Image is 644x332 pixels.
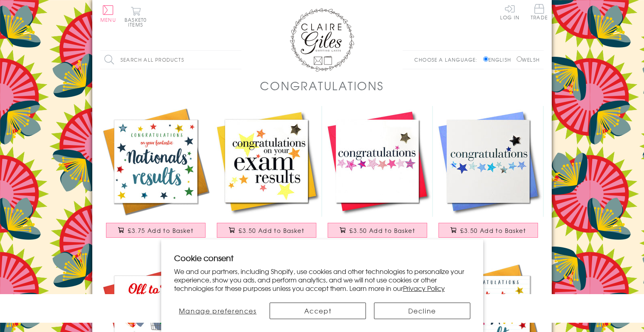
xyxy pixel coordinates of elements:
button: £3.50 Add to Basket [328,223,428,238]
input: Search [233,51,241,69]
span: Trade [531,4,548,20]
button: Menu [100,5,116,22]
span: 0 items [128,16,147,28]
button: Manage preferences [174,303,262,319]
img: Congratulations Card, Blue Stars, Embellished with a padded star [433,106,544,217]
h2: Cookie consent [174,252,470,264]
span: £3.75 Add to Basket [128,226,193,234]
img: Congratulations Card, exam results, Embellished with a padded star [211,106,322,217]
a: Congratulations Card, exam results, Embellished with a padded star £3.50 Add to Basket [211,106,322,246]
p: We and our partners, including Shopify, use cookies and other technologies to personalize your ex... [174,267,470,292]
a: Congratulations Card, Pink Stars, Embellished with a padded star £3.50 Add to Basket [322,106,433,246]
input: Search all products [100,51,241,69]
label: Welsh [517,56,540,63]
p: Choose a language: [414,56,482,63]
img: Congratulations National Exam Results Card, Star, Embellished with pompoms [100,106,211,217]
button: Basket0 items [125,6,147,27]
button: £3.50 Add to Basket [438,223,538,238]
label: English [483,56,515,63]
button: Decline [374,303,470,319]
button: Accept [270,303,366,319]
span: £3.50 Add to Basket [239,226,304,234]
span: Menu [100,16,116,23]
button: £3.50 Add to Basket [217,223,317,238]
h1: Congratulations [260,77,384,94]
img: Claire Giles Greetings Cards [290,8,354,72]
a: Congratulations Card, Blue Stars, Embellished with a padded star £3.50 Add to Basket [433,106,544,246]
input: Welsh [517,56,522,62]
a: Privacy Policy [403,283,445,293]
a: Log In [500,4,519,20]
img: Congratulations Card, Pink Stars, Embellished with a padded star [322,106,433,217]
input: English [483,56,488,62]
span: £3.50 Add to Basket [460,226,526,234]
a: Congratulations National Exam Results Card, Star, Embellished with pompoms £3.75 Add to Basket [100,106,211,246]
button: £3.75 Add to Basket [106,223,206,238]
span: £3.50 Add to Basket [349,226,415,234]
a: Trade [531,4,548,21]
span: Manage preferences [179,306,257,315]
